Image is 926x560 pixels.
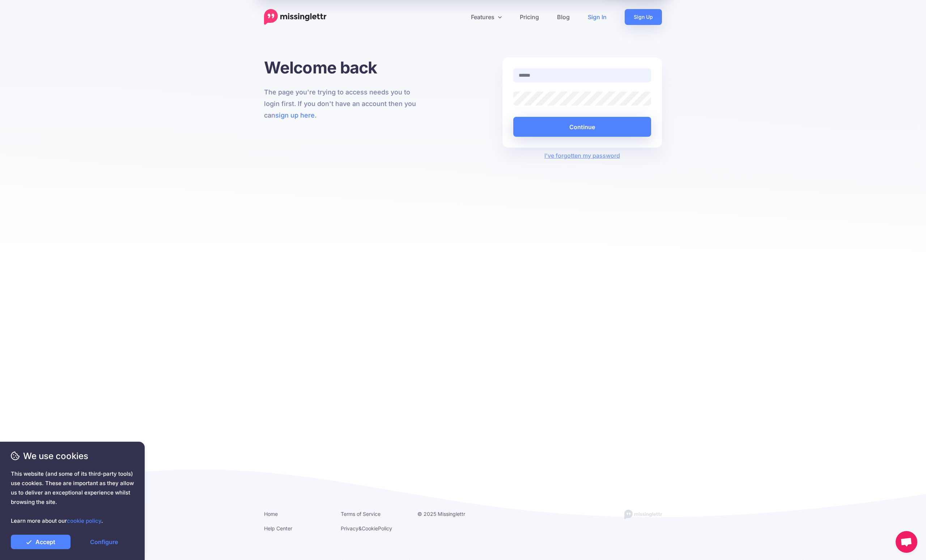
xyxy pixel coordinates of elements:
span: We use cookies [11,450,134,462]
a: I've forgotten my password [544,152,620,159]
li: © 2025 Missinglettr [417,509,483,518]
button: Continue [513,117,651,137]
a: Help Center [264,525,292,531]
a: Cookie [362,525,378,531]
p: The page you're trying to access needs you to login first. If you don't have an account then you ... [264,86,424,121]
span: This website (and some of its third-party tools) use cookies. These are important as they allow u... [11,469,134,526]
h1: Welcome back [264,58,424,77]
a: Blog [548,9,579,25]
a: Pricing [511,9,548,25]
a: sign up here [275,111,315,119]
a: Features [462,9,511,25]
a: cookie policy [67,517,101,524]
a: Sign In [579,9,616,25]
a: Terms of Service [341,511,381,517]
a: Sign Up [625,9,662,25]
a: Home [264,511,278,517]
a: Privacy [341,525,358,531]
a: Configure [74,535,134,549]
div: Open chat [896,531,917,553]
li: & Policy [341,524,407,533]
a: Accept [11,535,71,549]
